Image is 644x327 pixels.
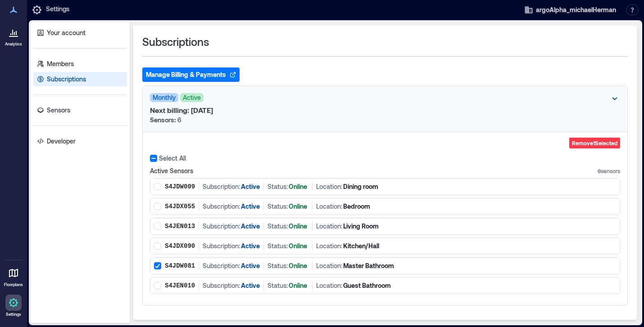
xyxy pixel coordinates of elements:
[289,242,307,251] p: Online
[203,182,240,191] p: Subscription:
[343,281,391,290] p: Guest Bathroom
[289,281,307,290] p: Online
[241,202,260,211] p: Active
[150,116,176,124] strong: Sensors:
[165,281,195,290] p: S4JEN010
[142,67,240,82] button: Manage Billing & Payments
[569,138,620,148] button: Remove1Selected
[343,242,379,251] p: Kitchen/Hall
[46,4,69,15] p: Settings
[268,281,288,290] p: Status:
[150,277,620,294] div: Select sensor S4JEN010S4JEN010Subscription:ActiveStatus:OnlineLocation:Guest Bathroom
[316,202,342,211] p: Location:
[47,137,76,146] p: Developer
[203,202,240,211] p: Subscription:
[268,182,288,191] p: Status:
[241,242,260,251] p: Active
[536,5,616,14] span: argoAlpha_michaelHerman
[165,222,195,231] p: S4JEN013
[241,182,260,191] p: Active
[150,218,620,235] div: Select sensor S4JEN013S4JEN013Subscription:ActiveStatus:OnlineLocation:Living Room
[268,202,288,211] p: Status:
[143,86,627,132] div: MonthlyActiveNext billing: [DATE]Sensors: 6
[142,35,209,49] span: Subscriptions
[150,116,181,125] p: 6
[316,222,342,231] p: Location:
[203,281,240,290] p: Subscription:
[150,178,620,195] div: Select sensor S4JDW009S4JDW009Subscription:ActiveStatus:OnlineLocation:Dining room
[6,312,21,317] p: Settings
[522,3,619,17] button: argoAlpha_michaelHerman
[150,93,178,102] span: Monthly
[268,261,288,270] p: Status:
[47,75,86,84] p: Subscriptions
[316,281,342,290] p: Location:
[316,261,342,270] p: Location:
[165,261,195,270] p: S4JDW081
[3,292,24,320] a: Settings
[316,182,342,191] p: Location:
[289,182,307,191] p: Online
[343,202,370,211] p: Bedroom
[289,222,307,231] p: Online
[203,242,240,251] p: Subscription:
[150,237,620,255] div: Select sensor S4JDX090S4JDX090Subscription:ActiveStatus:OnlineLocation:Kitchen/Hall
[33,57,127,71] a: Members
[33,26,127,40] a: Your account
[5,41,22,47] p: Analytics
[241,261,260,270] p: Active
[268,242,288,251] p: Status:
[268,222,288,231] p: Status:
[289,202,307,211] p: Online
[598,166,620,175] p: 6 sensor s
[150,257,620,274] div: Select sensor S4JDW081S4JDW081Subscription:ActiveStatus:OnlineLocation:Master Bathroom
[165,182,195,191] p: S4JDW009
[343,261,394,270] p: Master Bathroom
[1,262,26,290] a: Floorplans
[289,261,307,270] p: Online
[159,154,186,163] p: Select All
[47,28,86,37] p: Your account
[343,182,378,191] p: Dining room
[33,72,127,86] a: Subscriptions
[343,222,379,231] p: Living Room
[150,198,620,215] div: Select sensor S4JDX055S4JDX055Subscription:ActiveStatus:OnlineLocation:Bedroom
[165,202,195,211] p: S4JDX055
[33,103,127,117] a: Sensors
[203,222,240,231] p: Subscription:
[241,222,260,231] p: Active
[150,166,193,175] p: Active Sensors
[33,134,127,148] a: Developer
[180,93,204,102] span: Active
[241,281,260,290] p: Active
[150,106,213,115] p: Next billing: [DATE]
[2,22,25,49] a: Analytics
[203,261,240,270] p: Subscription:
[47,59,74,68] p: Members
[165,242,195,251] p: S4JDX090
[4,282,23,287] p: Floorplans
[316,242,342,251] p: Location:
[47,106,70,115] p: Sensors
